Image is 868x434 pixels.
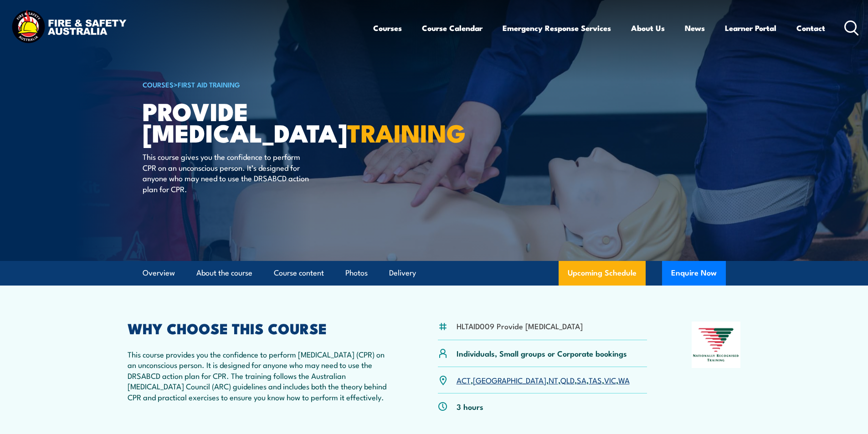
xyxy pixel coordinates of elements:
[725,16,776,40] a: Learner Portal
[503,16,611,40] a: Emergency Response Services
[560,374,575,385] a: QLD
[618,374,630,385] a: WA
[128,322,394,334] h2: WHY CHOOSE THIS COURSE
[143,79,368,90] h6: >
[549,374,558,385] a: NT
[345,261,368,285] a: Photos
[274,261,324,285] a: Course content
[577,374,586,385] a: SA
[422,16,483,40] a: Course Calendar
[347,113,466,151] strong: TRAINING
[796,16,825,40] a: Contact
[143,151,309,194] p: This course gives you the confidence to perform CPR on an unconscious person. It’s designed for a...
[457,401,483,412] p: 3 hours
[457,375,630,385] p: , , , , , , ,
[685,16,705,40] a: News
[373,16,402,40] a: Courses
[457,374,471,385] a: ACT
[473,374,546,385] a: [GEOGRAPHIC_DATA]
[128,349,394,402] p: This course provides you the confidence to perform [MEDICAL_DATA] (CPR) on an unconscious person....
[143,261,175,285] a: Overview
[631,16,665,40] a: About Us
[178,79,240,89] a: First Aid Training
[457,348,627,358] p: Individuals, Small groups or Corporate bookings
[692,322,741,368] img: Nationally Recognised Training logo.
[559,261,646,286] a: Upcoming Schedule
[143,79,174,89] a: COURSES
[604,374,616,385] a: VIC
[143,100,368,143] h1: Provide [MEDICAL_DATA]
[457,321,583,331] li: HLTAID009 Provide [MEDICAL_DATA]
[662,261,726,286] button: Enquire Now
[389,261,416,285] a: Delivery
[196,261,252,285] a: About the course
[589,374,602,385] a: TAS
